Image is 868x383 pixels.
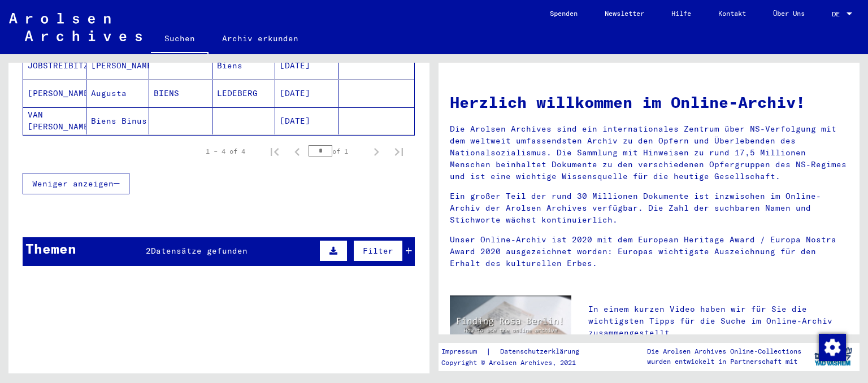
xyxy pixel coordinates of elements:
span: DE [832,10,844,18]
mat-cell: [DATE] [275,107,338,134]
img: Arolsen_neg.svg [9,13,142,41]
p: Die Arolsen Archives Online-Collections [647,346,801,356]
mat-cell: BIENS [149,80,212,107]
p: In einem kurzen Video haben wir für Sie die wichtigsten Tipps für die Suche im Online-Archiv zusa... [588,303,848,339]
mat-cell: Biens [212,52,276,79]
mat-cell: Biens Binus [86,107,150,134]
button: Weniger anzeigen [23,173,129,194]
mat-cell: LEDEBERG [212,80,276,107]
div: Themen [25,238,76,259]
p: Die Arolsen Archives sind ein internationales Zentrum über NS-Verfolgung mit dem weltweit umfasse... [450,123,848,182]
button: Last page [388,140,410,163]
a: Datenschutzerklärung [491,346,593,358]
span: Datensätze gefunden [151,246,248,256]
img: Zustimmung ändern [819,334,846,361]
span: Weniger anzeigen [32,179,114,189]
button: First page [263,140,286,163]
mat-cell: VAN [PERSON_NAME] [23,107,86,134]
a: Impressum [441,346,486,358]
img: yv_logo.png [812,342,854,371]
p: Ein großer Teil der rund 30 Millionen Dokumente ist inzwischen im Online-Archiv der Arolsen Archi... [450,190,848,226]
div: 1 – 4 of 4 [206,146,245,156]
p: wurden entwickelt in Partnerschaft mit [647,356,801,367]
mat-cell: [DATE] [275,52,338,79]
p: Unser Online-Archiv ist 2020 mit dem European Heritage Award / Europa Nostra Award 2020 ausgezeic... [450,234,848,269]
button: Previous page [286,140,309,163]
mat-cell: [PERSON_NAME] [86,52,150,79]
div: of 1 [309,146,365,156]
button: Filter [353,240,403,262]
span: Filter [363,246,393,256]
p: Copyright © Arolsen Archives, 2021 [441,358,593,368]
a: Archiv erkunden [209,25,312,52]
mat-cell: [PERSON_NAME] [23,80,86,107]
button: Next page [365,140,388,163]
mat-cell: [DATE] [275,80,338,107]
mat-cell: JOBSTREIBITZER [23,52,86,79]
h1: Herzlich willkommen im Online-Archiv! [450,90,848,114]
div: | [441,346,593,358]
span: 2 [146,246,151,256]
a: Suchen [151,25,209,54]
mat-cell: Augusta [86,80,150,107]
img: video.jpg [450,295,571,362]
